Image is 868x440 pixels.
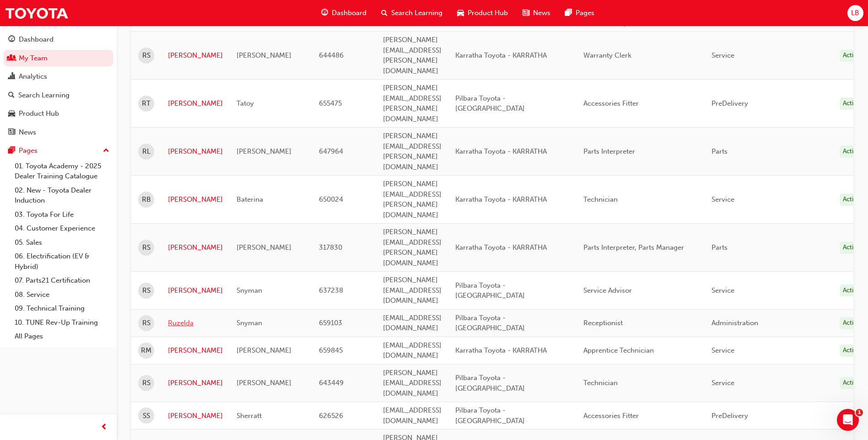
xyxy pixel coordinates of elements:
div: Analytics [19,71,47,82]
span: prev-icon [101,422,108,433]
div: Active [840,49,863,62]
span: [PERSON_NAME] [237,243,291,252]
span: [PERSON_NAME][EMAIL_ADDRESS][DOMAIN_NAME] [383,276,442,305]
div: Active [840,344,863,357]
span: Service [712,379,734,387]
span: RL [142,146,151,157]
a: news-iconNews [515,4,558,22]
span: PreDelivery [712,412,748,420]
span: Technician [583,379,618,387]
span: guage-icon [8,36,15,44]
span: Karratha Toyota - KARRATHA [455,346,547,354]
span: 659103 [319,319,342,327]
span: search-icon [381,7,388,19]
a: search-iconSearch Learning [374,4,450,22]
button: LB [847,5,863,21]
span: RS [142,50,151,61]
span: Pilbara Toyota - [GEOGRAPHIC_DATA] [455,374,525,392]
span: pages-icon [8,147,15,155]
span: [PERSON_NAME][EMAIL_ADDRESS][PERSON_NAME][DOMAIN_NAME] [383,228,442,267]
span: 644486 [319,51,344,59]
div: Active [840,377,863,389]
span: Receptionist [583,319,623,327]
a: [PERSON_NAME] [168,194,223,205]
span: search-icon [8,91,15,100]
span: [EMAIL_ADDRESS][DOMAIN_NAME] [383,8,442,27]
a: 10. TUNE Rev-Up Training [11,316,113,330]
a: 09. Technical Training [11,301,113,316]
a: [PERSON_NAME] [168,345,223,356]
a: News [4,124,113,141]
span: 626526 [319,412,343,420]
span: [PERSON_NAME] [237,346,291,354]
span: 655475 [319,99,342,107]
span: Service Advisor [583,286,632,295]
span: RS [142,242,151,253]
a: Analytics [4,68,113,85]
div: Active [840,193,863,206]
span: Parts [712,243,728,252]
span: Karratha Toyota - KARRATHA [455,51,547,59]
span: Karratha Toyota - KARRATHA [455,147,547,156]
a: 07. Parts21 Certification [11,274,113,288]
span: pages-icon [565,7,572,19]
div: News [19,127,36,138]
span: Service [712,346,734,354]
span: car-icon [457,7,464,19]
span: 637238 [319,286,343,295]
span: Baterina [237,195,263,204]
span: Pilbara Toyota - [GEOGRAPHIC_DATA] [455,406,525,425]
iframe: Intercom live chat [837,409,859,431]
a: 06. Electrification (EV & Hybrid) [11,249,113,274]
a: 04. Customer Experience [11,221,113,236]
span: [PERSON_NAME][EMAIL_ADDRESS][PERSON_NAME][DOMAIN_NAME] [383,84,442,123]
span: [PERSON_NAME][EMAIL_ADDRESS][PERSON_NAME][DOMAIN_NAME] [383,180,442,219]
span: Pilbara Toyota - [GEOGRAPHIC_DATA] [455,94,525,113]
span: Administration, CustomerRelations + 1 more [712,8,823,27]
span: Customer Relationship Manager, Brand Champion + 2 more [583,8,687,27]
span: LB [851,8,859,18]
a: 02. New - Toyota Dealer Induction [11,183,113,208]
div: Active [840,145,863,158]
a: Product Hub [4,105,113,122]
a: [PERSON_NAME] [168,242,223,253]
a: [PERSON_NAME] [168,146,223,157]
span: PreDelivery [712,99,748,107]
span: Snyman [237,286,262,295]
span: RM [141,345,151,356]
span: [PERSON_NAME] [237,51,291,59]
span: Warranty Clerk [583,51,631,59]
div: Active [840,317,863,329]
div: Dashboard [19,34,54,45]
span: 1 [856,409,863,416]
a: Search Learning [4,87,113,104]
span: SS [143,411,150,421]
button: Pages [4,142,113,159]
span: Dashboard [332,8,367,18]
div: Active [840,284,863,297]
a: Ruzelda [168,318,223,328]
a: My Team [4,50,113,67]
a: 05. Sales [11,236,113,250]
span: Service [712,51,734,59]
span: Karratha Toyota - KARRATHA [455,243,547,252]
span: Pilbara Toyota - [GEOGRAPHIC_DATA] [455,281,525,300]
div: Product Hub [19,108,59,119]
a: [PERSON_NAME] [168,98,223,109]
button: DashboardMy TeamAnalyticsSearch LearningProduct HubNews [4,29,113,142]
span: [PERSON_NAME][EMAIL_ADDRESS][PERSON_NAME][DOMAIN_NAME] [383,132,442,171]
span: 643449 [319,379,344,387]
span: 650024 [319,195,343,204]
span: 647964 [319,147,343,156]
span: Administration [712,319,758,327]
a: All Pages [11,329,113,343]
span: 659845 [319,346,343,354]
img: Trak [5,3,69,23]
span: Parts [712,147,728,156]
span: Accessories Fitter [583,99,639,107]
span: News [533,8,550,18]
a: 08. Service [11,288,113,302]
span: Service [712,195,734,204]
span: Product Hub [468,8,508,18]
